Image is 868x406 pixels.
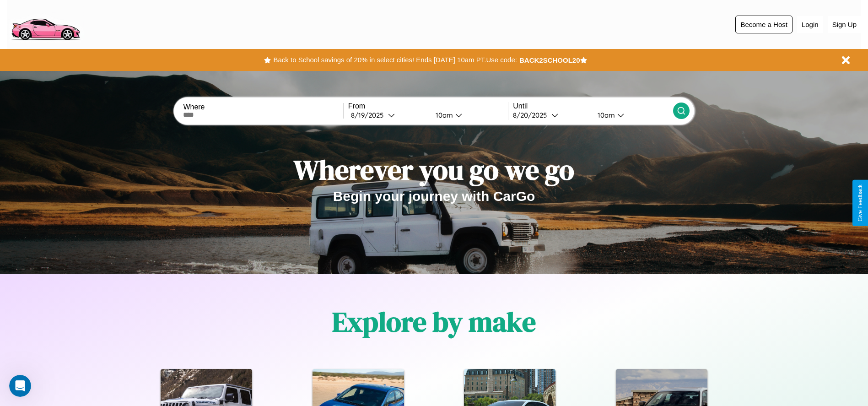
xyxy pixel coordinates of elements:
[735,16,793,33] button: Become a Host
[857,184,863,222] div: Give Feedback
[828,16,861,33] button: Sign Up
[332,303,536,341] h1: Explore by make
[271,54,519,66] button: Back to School savings of 20% in select cities! Ends [DATE] 10am PT.Use code:
[9,375,31,397] iframe: Intercom live chat
[797,16,823,33] button: Login
[348,110,428,120] button: 8/19/2025
[513,102,673,110] label: Until
[428,110,508,120] button: 10am
[593,111,617,119] div: 10am
[351,111,388,119] div: 8 / 19 / 2025
[431,111,455,119] div: 10am
[590,110,673,120] button: 10am
[7,5,84,43] img: logo
[513,111,551,119] div: 8 / 20 / 2025
[183,103,343,111] label: Where
[519,56,580,64] b: BACK2SCHOOL20
[348,102,508,110] label: From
